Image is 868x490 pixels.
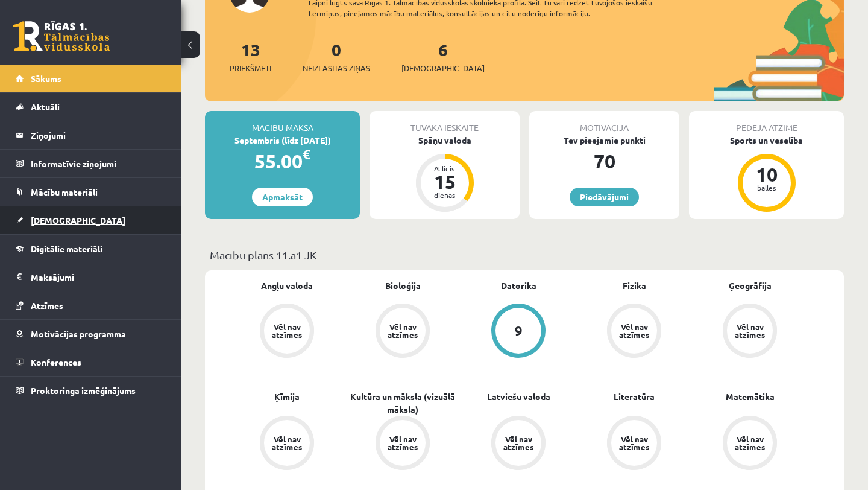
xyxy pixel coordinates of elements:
[617,435,651,451] div: Vēl nav atzīmes
[303,145,310,163] span: €
[230,39,271,74] a: 13Priekšmeti
[31,300,63,311] span: Atzīmes
[16,348,166,376] a: Konferences
[31,385,136,396] span: Proktoringa izmēģinājums
[16,93,166,121] a: Aktuāli
[31,121,166,149] legend: Ziņojumi
[401,39,485,74] a: 6[DEMOGRAPHIC_DATA]
[401,62,485,74] span: [DEMOGRAPHIC_DATA]
[427,172,463,191] div: 15
[427,191,463,199] div: dienas
[576,304,692,360] a: Vēl nav atzīmes
[31,150,166,177] legend: Informatīvie ziņojumi
[461,304,576,360] a: 9
[16,65,166,92] a: Sākums
[210,247,839,263] p: Mācību plāns 11.a1 JK
[31,357,81,367] span: Konferences
[614,390,655,403] a: Literatūra
[515,324,523,337] div: 9
[230,62,271,74] span: Priekšmeti
[31,101,60,112] span: Aktuāli
[274,390,300,403] a: Ķīmija
[529,134,679,147] div: Tev pieejamie punkti
[261,279,313,292] a: Angļu valoda
[229,416,345,472] a: Vēl nav atzīmes
[427,165,463,172] div: Atlicis
[16,206,166,234] a: [DEMOGRAPHIC_DATA]
[689,111,844,134] div: Pēdējā atzīme
[370,111,520,134] div: Tuvākā ieskaite
[529,147,679,176] div: 70
[31,73,61,84] span: Sākums
[16,150,166,177] a: Informatīvie ziņojumi
[16,121,166,149] a: Ziņojumi
[385,279,421,292] a: Bioloģija
[270,323,304,339] div: Vēl nav atzīmes
[270,435,304,451] div: Vēl nav atzīmes
[252,188,313,206] a: Apmaksāt
[229,304,345,360] a: Vēl nav atzīmes
[529,111,679,134] div: Motivācija
[502,435,535,451] div: Vēl nav atzīmes
[16,178,166,206] a: Mācību materiāli
[749,165,785,184] div: 10
[749,184,785,191] div: balles
[31,328,126,339] span: Motivācijas programma
[31,186,98,197] span: Mācību materiāli
[386,435,420,451] div: Vēl nav atzīmes
[16,320,166,348] a: Motivācijas programma
[692,416,808,472] a: Vēl nav atzīmes
[726,390,775,403] a: Matemātika
[689,134,844,147] div: Sports un veselība
[31,215,125,226] span: [DEMOGRAPHIC_DATA]
[692,304,808,360] a: Vēl nav atzīmes
[205,134,360,147] div: Septembris (līdz [DATE])
[570,188,639,206] a: Piedāvājumi
[370,134,520,214] a: Spāņu valoda Atlicis 15 dienas
[729,279,772,292] a: Ģeogrāfija
[617,323,651,339] div: Vēl nav atzīmes
[576,416,692,472] a: Vēl nav atzīmes
[16,377,166,404] a: Proktoringa izmēģinājums
[733,435,767,451] div: Vēl nav atzīmes
[487,390,550,403] a: Latviešu valoda
[345,390,461,416] a: Kultūra un māksla (vizuālā māksla)
[31,263,166,291] legend: Maksājumi
[16,235,166,262] a: Digitālie materiāli
[501,279,536,292] a: Datorika
[345,416,461,472] a: Vēl nav atzīmes
[461,416,576,472] a: Vēl nav atzīmes
[16,291,166,319] a: Atzīmes
[31,243,102,254] span: Digitālie materiāli
[303,62,370,74] span: Neizlasītās ziņas
[205,111,360,134] div: Mācību maksa
[386,323,420,339] div: Vēl nav atzīmes
[733,323,767,339] div: Vēl nav atzīmes
[623,279,646,292] a: Fizika
[689,134,844,214] a: Sports un veselība 10 balles
[13,21,110,51] a: Rīgas 1. Tālmācības vidusskola
[16,263,166,291] a: Maksājumi
[303,39,370,74] a: 0Neizlasītās ziņas
[205,147,360,176] div: 55.00
[370,134,520,147] div: Spāņu valoda
[345,304,461,360] a: Vēl nav atzīmes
